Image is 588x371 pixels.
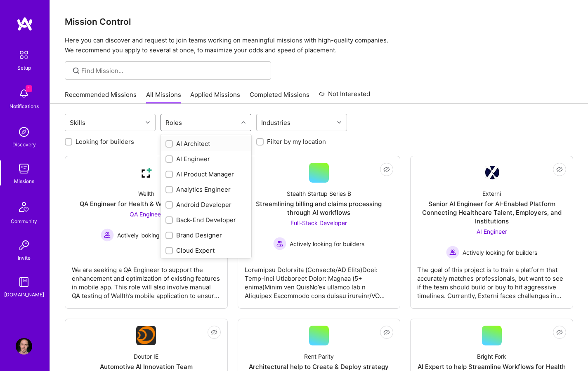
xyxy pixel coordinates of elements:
div: Notifications [9,102,39,110]
p: Here you can discover and request to join teams working on meaningful missions with high-quality ... [65,35,573,55]
a: Not Interested [319,89,370,104]
i: icon EyeClosed [211,329,217,336]
i: icon Chevron [337,120,341,124]
div: Automotive AI Innovation Team [100,362,193,371]
i: icon EyeClosed [556,166,563,173]
div: Analytics Engineer [165,185,246,194]
div: Externi [482,189,501,198]
span: QA Engineer [130,211,163,218]
div: AI Product Manager [165,170,246,178]
span: AI Engineer [477,228,507,235]
div: Discovery [12,140,36,149]
div: AI Architect [165,139,246,148]
i: icon EyeClosed [383,329,390,336]
img: Company Logo [136,163,156,183]
i: icon Chevron [241,120,246,124]
span: 1 [26,85,32,92]
div: [DOMAIN_NAME] [4,290,44,299]
div: Industries [259,117,293,129]
div: Loremipsu Dolorsita (Consecte/AD Elits)Doei: Temp-Inci Utlaboreet Dolor: Magnaa (5+ enima)Minim v... [245,259,394,300]
a: Company LogoWellthQA Engineer for Health & Wellness CompanyQA Engineer Actively looking for build... [72,163,221,302]
div: Streamlining billing and claims processing through AI workflows [245,200,394,217]
div: QA Engineer for Health & Wellness Company [80,200,213,208]
a: All Missions [146,90,181,104]
img: logo [17,16,33,31]
input: Find Mission... [81,66,265,75]
a: Applied Missions [190,90,240,104]
a: Stealth Startup Series BStreamlining billing and claims processing through AI workflowsFull-Stack... [245,163,394,302]
i: icon EyeClosed [383,166,390,173]
span: Actively looking for builders [290,240,364,248]
img: bell [16,85,32,102]
img: Community [14,197,34,217]
div: Skills [68,117,87,129]
img: guide book [16,274,32,290]
div: Brand Designer [165,231,246,240]
div: AI Engineer [165,155,246,163]
span: Actively looking for builders [463,248,537,257]
div: The goal of this project is to train a platform that accurately matches professionals, but want t... [417,259,566,300]
div: Doutor IE [134,352,158,361]
img: setup [15,46,33,63]
img: Company Logo [136,326,156,345]
div: Rent Parity [304,352,334,361]
a: Recommended Missions [65,90,137,104]
a: Completed Missions [250,90,309,104]
div: Setup [17,63,31,72]
div: We are seeking a QA Engineer to support the enhancement and optimization of existing features in ... [72,259,221,300]
img: User Avatar [16,338,32,355]
div: Bright Fork [477,352,506,361]
div: Roles [163,117,184,129]
i: icon EyeClosed [556,329,563,336]
h3: Mission Control [65,16,573,27]
span: Actively looking for builders [117,231,192,240]
div: Android Developer [165,200,246,209]
a: User Avatar [14,338,34,355]
img: Invite [16,237,32,254]
div: Missions [14,177,34,185]
span: Full-Stack Developer [290,219,347,226]
div: Senior AI Engineer for AI-Enabled Platform Connecting Healthcare Talent, Employers, and Institutions [417,200,566,225]
div: Invite [18,254,31,262]
div: Wellth [138,189,154,198]
img: Actively looking for builders [273,237,286,250]
i: icon SearchGrey [71,66,81,75]
div: Stealth Startup Series B [287,189,351,198]
img: teamwork [16,160,32,177]
a: Company LogoExterniSenior AI Engineer for AI-Enabled Platform Connecting Healthcare Talent, Emplo... [417,163,566,302]
img: Actively looking for builders [446,246,459,259]
div: Community [11,217,37,225]
img: Company Logo [485,166,499,180]
img: discovery [16,124,32,140]
div: Back-End Developer [165,216,246,224]
div: Cloud Expert [165,246,246,255]
label: Looking for builders [76,137,134,146]
label: Filter by my location [267,137,326,146]
img: Actively looking for builders [101,228,114,242]
i: icon Chevron [146,120,150,124]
